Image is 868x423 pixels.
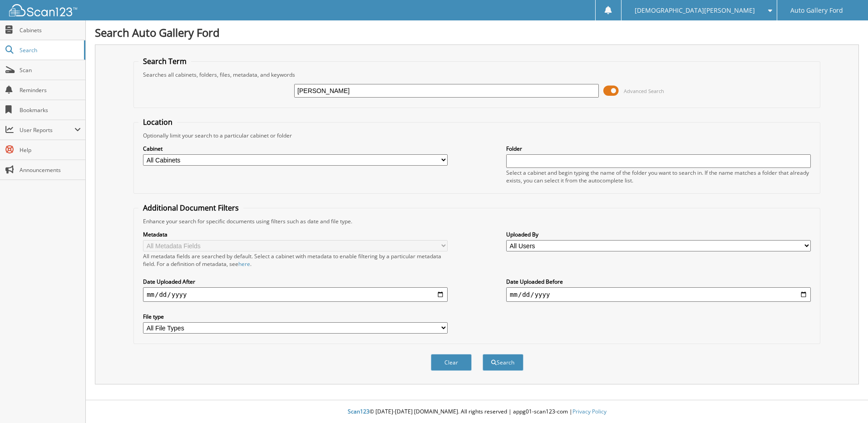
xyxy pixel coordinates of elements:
div: Enhance your search for specific documents using filters such as date and file type. [138,217,815,225]
span: Bookmarks [20,106,81,114]
label: Folder [506,145,811,152]
input: end [506,287,811,302]
div: Optionally limit your search to a particular cabinet or folder [138,132,815,139]
span: Scan123 [348,408,370,415]
button: Clear [431,354,472,371]
input: start [143,287,448,302]
span: Scan [20,66,81,74]
span: Reminders [20,86,81,94]
span: Search [20,46,79,54]
span: User Reports [20,126,74,134]
legend: Location [138,117,177,127]
label: Date Uploaded After [143,278,448,285]
span: [DEMOGRAPHIC_DATA][PERSON_NAME] [635,8,755,13]
legend: Additional Document Filters [138,203,243,213]
div: Searches all cabinets, folders, files, metadata, and keywords [138,71,815,79]
label: Cabinet [143,145,448,152]
span: Help [20,146,81,154]
label: File type [143,313,448,320]
span: Advanced Search [624,88,664,94]
label: Date Uploaded Before [506,278,811,285]
div: All metadata fields are searched by default. Select a cabinet with metadata to enable filtering b... [143,252,448,268]
span: Auto Gallery Ford [790,8,843,13]
label: Uploaded By [506,231,811,238]
img: scan123-logo-white.svg [9,4,77,16]
span: Cabinets [20,26,81,34]
span: Announcements [20,166,81,174]
h1: Search Auto Gallery Ford [95,25,859,40]
button: Search [483,354,523,371]
a: Privacy Policy [572,408,607,415]
legend: Search Term [138,56,191,66]
div: © [DATE]-[DATE] [DOMAIN_NAME]. All rights reserved | appg01-scan123-com | [86,401,868,423]
div: Select a cabinet and begin typing the name of the folder you want to search in. If the name match... [506,169,811,184]
iframe: Chat Widget [823,379,868,423]
label: Metadata [143,231,448,238]
a: here [238,260,250,268]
